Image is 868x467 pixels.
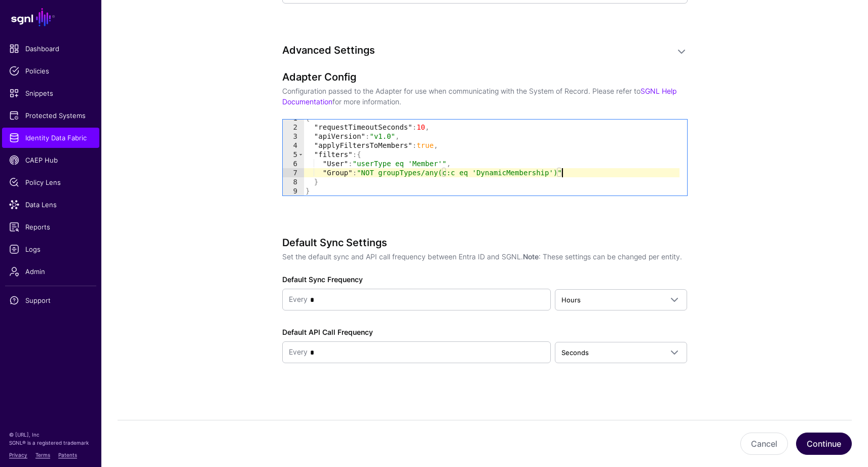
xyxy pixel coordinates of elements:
[2,217,99,237] a: Reports
[9,452,27,458] a: Privacy
[2,172,99,192] a: Policy Lens
[9,177,92,187] span: Policy Lens
[283,159,304,168] div: 6
[9,66,92,76] span: Policies
[2,83,99,103] a: Snippets
[561,296,581,304] span: Hours
[35,452,50,458] a: Terms
[523,252,539,261] strong: Note
[283,168,304,177] div: 7
[9,439,92,447] p: SGNL® is a registered trademark
[283,141,304,150] div: 4
[9,44,92,54] span: Dashboard
[2,261,99,282] a: Admin
[2,128,99,148] a: Identity Data Fabric
[289,342,308,363] div: Every
[282,237,688,249] h3: Default Sync Settings
[282,86,688,107] p: Configuration passed to the Adapter for use when communicating with the System of Record. Please ...
[9,431,92,439] p: © [URL], Inc
[9,244,92,254] span: Logs
[283,150,304,159] div: 5
[2,61,99,81] a: Policies
[6,6,95,28] a: SGNL
[796,433,852,455] button: Continue
[9,133,92,143] span: Identity Data Fabric
[9,266,92,277] span: Admin
[282,71,688,83] h3: Adapter Config
[9,88,92,98] span: Snippets
[2,38,99,59] a: Dashboard
[283,123,304,132] div: 2
[282,274,363,285] label: Default Sync Frequency
[2,239,99,259] a: Logs
[283,132,304,141] div: 3
[2,150,99,170] a: CAEP Hub
[289,289,308,310] div: Every
[9,295,92,305] span: Support
[282,44,667,56] h3: Advanced Settings
[9,110,92,121] span: Protected Systems
[283,177,304,186] div: 8
[9,155,92,165] span: CAEP Hub
[561,348,589,357] span: Seconds
[282,327,373,337] label: Default API Call Frequency
[2,105,99,126] a: Protected Systems
[740,433,788,455] button: Cancel
[58,452,77,458] a: Patents
[283,186,304,196] div: 9
[9,222,92,232] span: Reports
[2,194,99,215] a: Data Lens
[298,150,304,159] span: Toggle code folding, rows 5 through 8
[282,251,688,262] p: Set the default sync and API call frequency between Entra ID and SGNL. : These settings can be ch...
[9,200,92,210] span: Data Lens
